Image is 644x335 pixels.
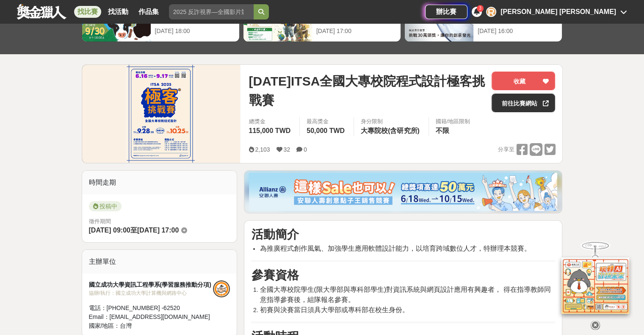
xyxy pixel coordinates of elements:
a: 找活動 [105,6,132,18]
span: 不限 [436,127,449,134]
span: 分享至 [498,143,514,156]
div: [DATE] 17:00 [316,27,396,36]
div: R [486,7,496,17]
div: [PERSON_NAME] [PERSON_NAME] [500,7,616,17]
img: dcc59076-91c0-4acb-9c6b-a1d413182f46.png [249,173,557,211]
span: 全國大專校院學生(限大學部與專科部學生)對資訊系統與網頁設計應用有興趣者， 得在指導教師同意指導參賽後，組隊報名參賽。 [260,286,550,303]
span: 3 [479,6,481,11]
span: 2,103 [255,146,270,153]
span: 32 [284,146,290,153]
span: 0 [304,146,307,153]
div: [DATE] 16:00 [478,27,558,36]
span: 總獎金 [249,117,293,126]
span: 為推廣程式創作風氣、加強學生應用軟體設計能力，以培育跨域數位人才，特辦理本競賽。 [260,245,531,252]
img: Cover Image [82,65,240,163]
span: 50,000 TWD [307,127,345,134]
span: 國家/地區： [89,322,120,329]
a: 前往比賽網站 [492,94,555,112]
div: 時間走期 [82,171,237,194]
div: 國立成功大學資訊工程學系(學習服務推動分項) [89,280,213,289]
span: 最高獎金 [307,117,347,126]
div: 國籍/地區限制 [436,117,470,126]
span: 投稿中 [89,201,122,211]
span: 台灣 [120,322,132,329]
span: 至 [130,227,137,234]
span: 115,000 TWD [249,127,290,134]
div: 電話： [PHONE_NUMBER] -62520 [89,304,213,313]
strong: 活動簡介 [251,228,299,241]
div: 身分限制 [361,117,422,126]
a: 作品集 [135,6,162,18]
span: 初賽與決賽當日須具大學部或專科部在校生身份。 [260,306,409,313]
div: Email： [EMAIL_ADDRESS][DOMAIN_NAME] [89,313,213,321]
div: 主辦單位 [82,250,237,274]
strong: 參賽資格 [251,269,299,282]
div: 協辦/執行： 國立成功大學計算機與網路中心 [89,289,213,297]
a: 找比賽 [74,6,101,18]
span: [DATE] 17:00 [137,227,179,234]
a: 辦比賽 [425,5,467,19]
span: [DATE]ITSA全國大專校院程式設計極客挑戰賽 [249,72,485,110]
span: 徵件期間 [89,218,111,224]
span: 大專院校(含研究所) [361,127,420,134]
div: [DATE] 18:00 [155,27,235,36]
span: [DATE] 09:00 [89,227,130,234]
button: 收藏 [492,72,555,90]
img: d2146d9a-e6f6-4337-9592-8cefde37ba6b.png [561,257,629,314]
input: 2025 反詐視界—全國影片競賽 [169,4,254,19]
